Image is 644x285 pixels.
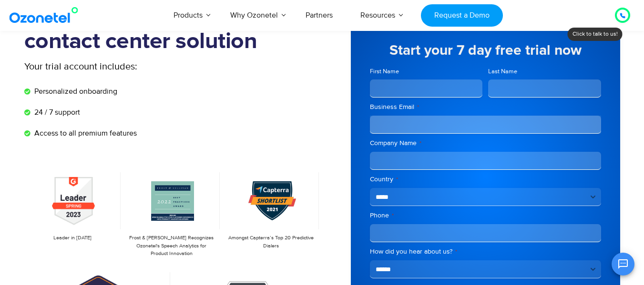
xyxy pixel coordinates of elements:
span: Personalized onboarding [32,86,117,97]
label: Last Name [488,67,601,76]
button: Open chat [612,253,634,275]
span: 24 / 7 support [32,107,80,118]
label: Business Email [370,102,601,112]
label: Country [370,175,601,184]
p: Frost & [PERSON_NAME] Recognizes Ozonetel's Speech Analytics for Product Innovation [128,234,215,258]
p: Amongst Capterra’s Top 20 Predictive Dialers [227,234,314,250]
label: First Name [370,67,483,76]
label: Phone [370,211,601,220]
a: Request a Demo [421,4,502,27]
p: Your trial account includes: [24,59,251,74]
span: Access to all premium features [32,128,137,139]
label: Company Name [370,138,601,148]
p: Leader in [DATE] [29,234,116,242]
h5: Start your 7 day free trial now [370,43,601,58]
label: How did you hear about us? [370,247,601,256]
